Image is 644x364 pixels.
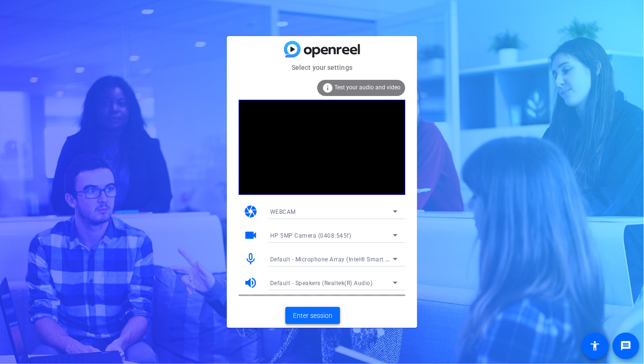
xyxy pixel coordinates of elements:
[270,232,351,239] span: HP 5MP Camera (0408:545f)
[244,276,258,290] mat-icon: volume_up
[334,84,400,91] span: Test your audio and video
[322,82,333,94] mat-icon: info
[270,280,373,287] span: Default - Speakers (Realtek(R) Audio)
[244,204,258,219] mat-icon: camera
[244,252,258,266] mat-icon: mic_none
[270,209,296,215] span: WEBCAM
[285,307,340,324] button: Enter session
[284,41,360,57] img: blue-gradient.svg
[227,62,417,73] mat-card-subtitle: Select your settings
[244,228,258,242] mat-icon: videocam
[293,311,332,321] span: Enter session
[270,255,506,263] span: Default - Microphone Array (Intel® Smart Sound Technology for Digital Microphones)
[589,340,601,352] mat-icon: accessibility
[620,340,632,352] mat-icon: message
